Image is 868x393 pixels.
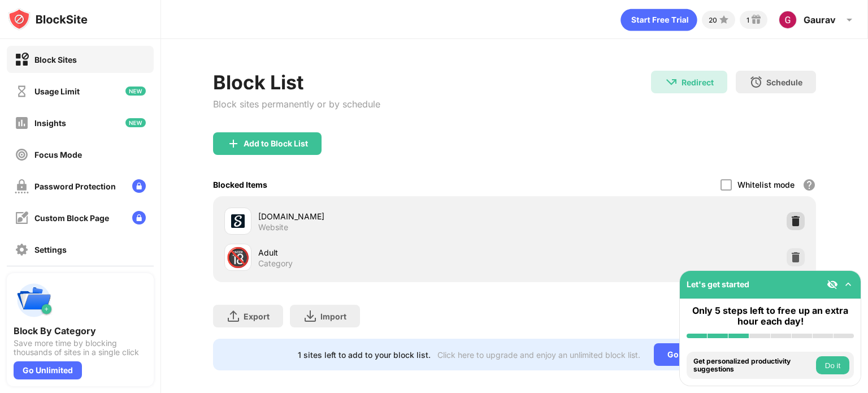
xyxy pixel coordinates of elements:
div: 1 sites left to add to your block list. [298,350,431,360]
div: animation [620,8,697,31]
img: time-usage-off.svg [15,84,29,98]
div: 1 [747,16,749,24]
div: Website [258,222,288,232]
img: settings-off.svg [15,243,29,257]
img: favicons [231,214,245,228]
img: insights-off.svg [15,116,29,130]
img: focus-off.svg [15,148,29,162]
div: Save more time by blocking thousands of sites in a single click [14,339,147,357]
div: Block sites permanently or by schedule [213,98,380,110]
div: Category [258,258,293,269]
div: Custom Block Page [34,213,109,223]
img: points-small.svg [717,13,731,27]
img: ACg8ocIqLT0qDU0uXzXeptCpAQ8fAGSIbPU2fsyw0W9ugIqzT-ybbmc=s96-c [779,11,797,29]
div: Only 5 steps left to free up an extra hour each day! [687,305,854,327]
div: Gaurav [804,14,836,25]
img: customize-block-page-off.svg [15,211,29,225]
div: Let's get started [687,279,749,289]
div: 🔞 [226,246,250,269]
div: Settings [34,245,67,254]
img: eye-not-visible.svg [827,279,838,290]
div: Go Unlimited [654,343,731,366]
div: Block List [213,71,380,94]
img: omni-setup-toggle.svg [843,279,854,290]
div: [DOMAIN_NAME] [258,210,514,222]
img: password-protection-off.svg [15,179,29,193]
div: Schedule [766,77,802,87]
div: Redirect [682,77,714,87]
div: Password Protection [34,182,116,191]
div: Go Unlimited [14,361,82,379]
img: lock-menu.svg [132,179,146,193]
div: Focus Mode [34,150,82,159]
img: logo-blocksite.svg [8,8,88,31]
div: Block Sites [34,55,77,64]
img: new-icon.svg [125,87,146,96]
img: block-on.svg [15,53,29,67]
div: Insights [34,118,66,128]
div: 20 [709,16,717,24]
div: Import [320,312,346,321]
div: Usage Limit [34,87,80,96]
div: Block By Category [14,325,147,336]
div: Get personalized productivity suggestions [693,357,813,374]
div: Export [244,312,270,321]
button: Do it [816,356,849,374]
div: Whitelist mode [737,180,795,189]
div: Click here to upgrade and enjoy an unlimited block list. [437,350,640,360]
img: reward-small.svg [749,13,763,27]
img: new-icon.svg [125,118,146,127]
img: push-categories.svg [14,280,54,321]
div: Blocked Items [213,180,267,189]
div: Adult [258,247,514,258]
div: Add to Block List [244,139,308,148]
img: lock-menu.svg [132,211,146,224]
